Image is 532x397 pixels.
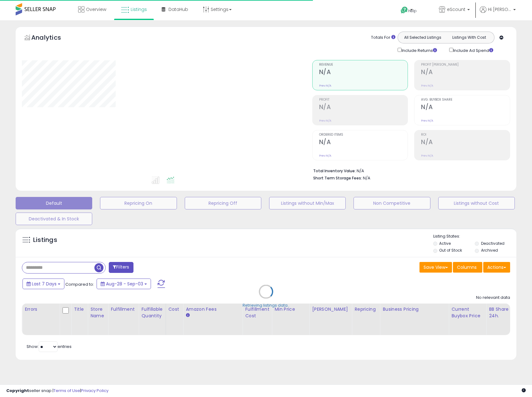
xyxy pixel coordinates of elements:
span: DataHub [168,6,188,13]
small: Prev: N/A [319,84,331,88]
button: Repricing On [100,197,177,209]
button: Deactivated & In Stock [16,213,92,225]
h2: N/A [421,68,510,77]
button: Default [16,197,92,209]
a: Hi [PERSON_NAME] [480,6,516,20]
h2: N/A [319,68,408,77]
small: Prev: N/A [421,119,433,123]
span: Avg. Buybox Share [421,98,510,102]
h2: N/A [421,103,510,112]
small: Prev: N/A [421,84,433,88]
i: Get Help [400,6,408,14]
a: Help [396,2,429,20]
button: Listings With Cost [446,33,492,42]
h5: Analytics [31,33,73,43]
span: Profit [319,98,408,102]
small: Prev: N/A [319,119,331,123]
span: Help [408,8,417,13]
span: Profit [PERSON_NAME] [421,63,510,67]
span: Listings [131,6,147,13]
small: Prev: N/A [319,154,331,158]
li: N/A [313,167,505,174]
b: Total Inventory Value: [313,168,356,173]
span: N/A [363,175,370,181]
span: Overview [86,6,106,13]
span: ROI [421,133,510,137]
span: eScount [447,6,465,13]
b: Short Term Storage Fees: [313,175,362,181]
h2: N/A [319,138,408,147]
span: Revenue [319,63,408,67]
button: Repricing Off [185,197,261,209]
button: Listings without Cost [438,197,515,209]
div: Retrieving listings data.. [243,303,289,308]
h2: N/A [319,103,408,112]
button: Listings without Min/Max [269,197,346,209]
h2: N/A [421,138,510,147]
button: All Selected Listings [399,33,446,42]
div: Include Ad Spend [444,47,503,54]
div: Totals For [371,35,395,41]
small: Prev: N/A [421,154,433,158]
span: Hi [PERSON_NAME] [488,6,511,13]
span: Ordered Items [319,133,408,137]
div: Include Returns [393,47,444,54]
button: Non Competitive [354,197,430,209]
